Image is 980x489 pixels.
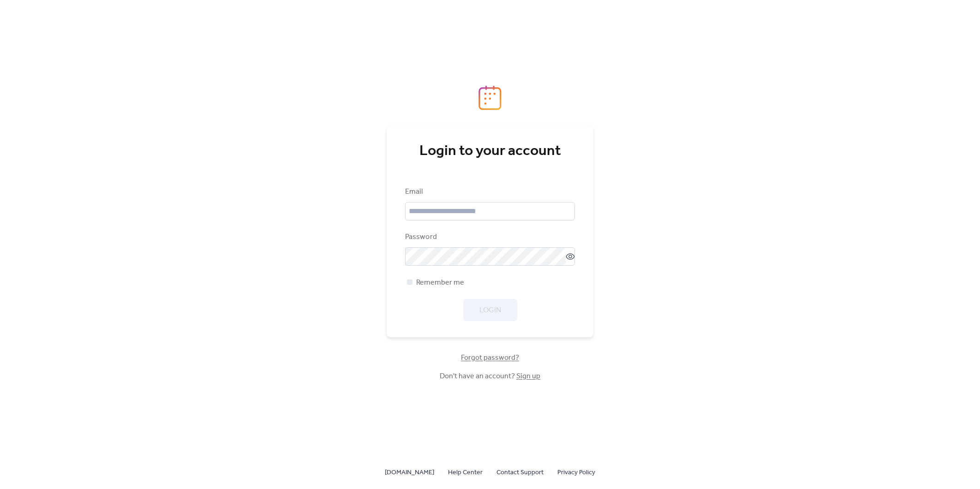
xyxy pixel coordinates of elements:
[496,466,544,478] a: Contact Support
[405,142,575,161] div: Login to your account
[405,232,573,243] div: Password
[516,369,540,383] a: Sign up
[416,277,464,288] span: Remember me
[461,352,519,364] span: Forgot password?
[385,467,434,478] span: [DOMAIN_NAME]
[461,355,519,360] a: Forgot password?
[440,371,540,382] span: Don't have an account?
[448,466,483,478] a: Help Center
[496,467,544,478] span: Contact Support
[385,466,434,478] a: [DOMAIN_NAME]
[557,466,595,478] a: Privacy Policy
[405,186,573,197] div: Email
[557,467,595,478] span: Privacy Policy
[448,467,483,478] span: Help Center
[478,85,502,110] img: logo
